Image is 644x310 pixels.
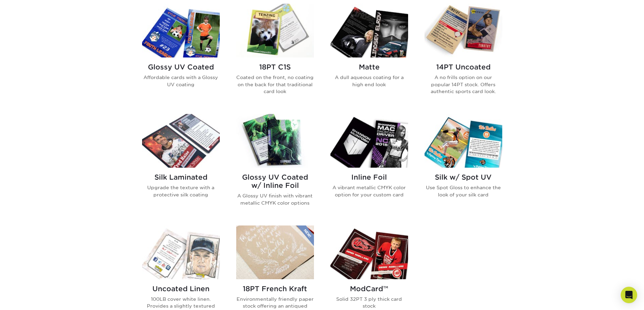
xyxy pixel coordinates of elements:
h2: 18PT French Kraft [236,285,314,293]
p: A vibrant metallic CMYK color option for your custom card [330,184,408,198]
img: Silk Laminated Trading Cards [142,114,220,168]
h2: 14PT Uncoated [425,63,502,71]
p: Solid 32PT 3 ply thick card stock [330,296,408,310]
div: Open Intercom Messenger [621,287,637,303]
img: 18PT C1S Trading Cards [236,4,314,57]
a: Silk Laminated Trading Cards Silk Laminated Upgrade the texture with a protective silk coating [142,114,220,217]
img: Silk w/ Spot UV Trading Cards [425,114,502,168]
img: ModCard™ Trading Cards [330,225,408,279]
img: Glossy UV Coated w/ Inline Foil Trading Cards [236,114,314,168]
a: 18PT C1S Trading Cards 18PT C1S Coated on the front, no coating on the back for that traditional ... [236,4,314,106]
p: A dull aqueous coating for a high end look [330,74,408,88]
a: 14PT Uncoated Trading Cards 14PT Uncoated A no frills option on our popular 14PT stock. Offers au... [425,4,502,106]
h2: ModCard™ [330,285,408,293]
a: Glossy UV Coated Trading Cards Glossy UV Coated Affordable cards with a Glossy UV coating [142,4,220,106]
img: 18PT French Kraft Trading Cards [236,225,314,279]
img: 14PT Uncoated Trading Cards [425,4,502,57]
h2: Glossy UV Coated w/ Inline Foil [236,173,314,190]
img: Inline Foil Trading Cards [330,114,408,168]
img: Glossy UV Coated Trading Cards [142,4,220,57]
p: Affordable cards with a Glossy UV coating [142,74,220,88]
p: A Glossy UV finish with vibrant metallic CMYK color options [236,192,314,206]
p: A no frills option on our popular 14PT stock. Offers authentic sports card look. [425,74,502,95]
a: Glossy UV Coated w/ Inline Foil Trading Cards Glossy UV Coated w/ Inline Foil A Glossy UV finish ... [236,114,314,217]
img: New Product [297,225,314,246]
a: Matte Trading Cards Matte A dull aqueous coating for a high end look [330,4,408,106]
h2: Uncoated Linen [142,285,220,293]
h2: Inline Foil [330,173,408,181]
h2: Glossy UV Coated [142,63,220,71]
img: Uncoated Linen Trading Cards [142,225,220,279]
h2: Silk w/ Spot UV [425,173,502,181]
h2: 18PT C1S [236,63,314,71]
p: Upgrade the texture with a protective silk coating [142,184,220,198]
a: Silk w/ Spot UV Trading Cards Silk w/ Spot UV Use Spot Gloss to enhance the look of your silk card [425,114,502,217]
h2: Matte [330,63,408,71]
p: Use Spot Gloss to enhance the look of your silk card [425,184,502,198]
p: Coated on the front, no coating on the back for that traditional card look [236,74,314,95]
img: Matte Trading Cards [330,4,408,57]
a: Inline Foil Trading Cards Inline Foil A vibrant metallic CMYK color option for your custom card [330,114,408,217]
h2: Silk Laminated [142,173,220,181]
